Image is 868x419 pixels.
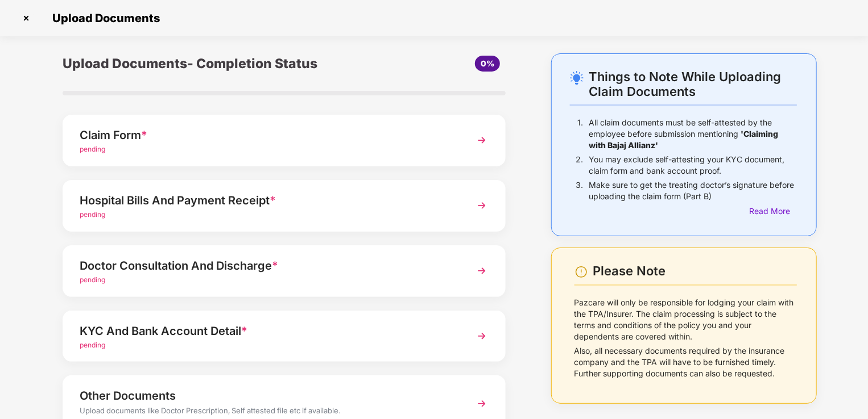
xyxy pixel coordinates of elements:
[577,117,583,151] p: 1.
[80,275,105,284] span: pending
[472,130,492,150] img: svg+xml;base64,PHN2ZyBpZD0iTmV4dCIgeG1sbnM9Imh0dHA6Ly93d3cudzMub3JnLzIwMDAvc3ZnIiB3aWR0aD0iMzYiIG...
[41,11,166,25] span: Upload Documents
[574,297,797,342] p: Pazcare will only be responsible for lodging your claim with the TPA/Insurer. The claim processin...
[574,345,797,379] p: Also, all necessary documents required by the insurance company and the TPA will have to be furni...
[472,393,492,414] img: svg+xml;base64,PHN2ZyBpZD0iTmV4dCIgeG1sbnM9Imh0dHA6Ly93d3cudzMub3JnLzIwMDAvc3ZnIiB3aWR0aD0iMzYiIG...
[80,126,454,144] div: Claim Form
[80,257,454,275] div: Doctor Consultation And Discharge
[750,205,797,217] div: Read More
[80,145,105,153] span: pending
[472,326,492,346] img: svg+xml;base64,PHN2ZyBpZD0iTmV4dCIgeG1sbnM9Imh0dHA6Ly93d3cudzMub3JnLzIwMDAvc3ZnIiB3aWR0aD0iMzYiIG...
[80,341,105,349] span: pending
[481,58,494,68] span: 0%
[589,179,797,202] p: Make sure to get the treating doctor’s signature before uploading the claim form (Part B)
[80,210,105,219] span: pending
[589,117,797,151] p: All claim documents must be self-attested by the employee before submission mentioning
[80,191,454,209] div: Hospital Bills And Payment Receipt
[576,179,583,202] p: 3.
[589,154,797,177] p: You may exclude self-attesting your KYC document, claim form and bank account proof.
[570,71,584,85] img: svg+xml;base64,PHN2ZyB4bWxucz0iaHR0cDovL3d3dy53My5vcmcvMjAwMC9zdmciIHdpZHRoPSIyNC4wOTMiIGhlaWdodD...
[80,322,454,340] div: KYC And Bank Account Detail
[576,154,583,177] p: 2.
[593,263,797,279] div: Please Note
[472,195,492,216] img: svg+xml;base64,PHN2ZyBpZD0iTmV4dCIgeG1sbnM9Imh0dHA6Ly93d3cudzMub3JnLzIwMDAvc3ZnIiB3aWR0aD0iMzYiIG...
[472,261,492,281] img: svg+xml;base64,PHN2ZyBpZD0iTmV4dCIgeG1sbnM9Imh0dHA6Ly93d3cudzMub3JnLzIwMDAvc3ZnIiB3aWR0aD0iMzYiIG...
[80,387,454,405] div: Other Documents
[63,53,358,74] div: Upload Documents- Completion Status
[574,265,588,279] img: svg+xml;base64,PHN2ZyBpZD0iV2FybmluZ18tXzI0eDI0IiBkYXRhLW5hbWU9Ildhcm5pbmcgLSAyNHgyNCIgeG1sbnM9Im...
[17,9,35,27] img: svg+xml;base64,PHN2ZyBpZD0iQ3Jvc3MtMzJ4MzIiIHhtbG5zPSJodHRwOi8vd3d3LnczLm9yZy8yMDAwL3N2ZyIgd2lkdG...
[589,69,797,99] div: Things to Note While Uploading Claim Documents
